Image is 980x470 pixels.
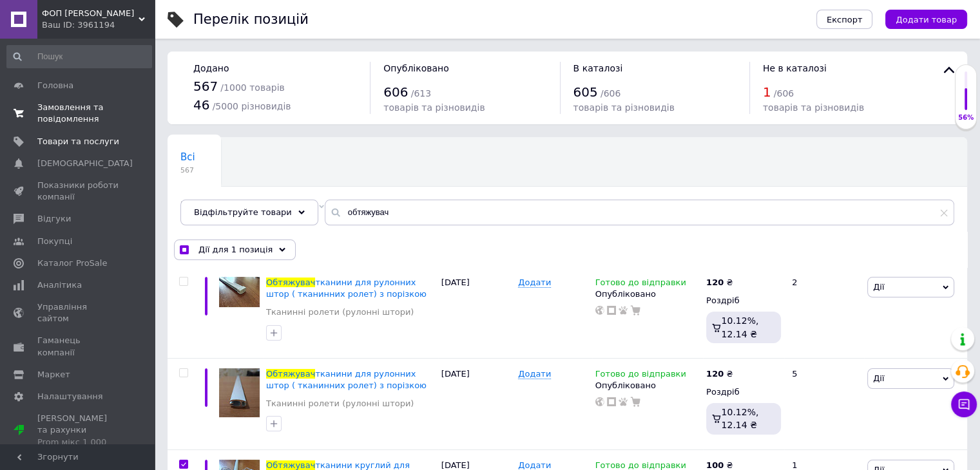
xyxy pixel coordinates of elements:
[956,113,976,122] div: 56%
[383,102,485,113] span: товарів та різновидів
[37,158,133,169] span: [DEMOGRAPHIC_DATA]
[37,136,119,147] span: Товари та послуги
[180,151,195,163] span: Всі
[37,437,119,448] div: Prom мікс 1 000
[721,315,758,339] span: 10.12%, 12.14 ₴
[219,368,260,417] img: Обтяжувач тканини для рулонних штор ( тканинних ролет) з порізкою
[816,10,873,29] button: Експорт
[213,101,291,111] span: / 5000 різновидів
[595,288,700,300] div: Опубліковано
[706,277,733,288] div: ₴
[180,200,312,212] span: Із заниженою ціною, Оп...
[721,407,758,430] span: 10.12%, 12.14 ₴
[37,369,70,381] span: Маркет
[411,88,431,99] span: / 613
[896,15,957,24] span: Додати товар
[266,277,427,299] a: Обтяжувачтканини для рулонних штор ( тканинних ролет) з порізкою
[763,84,771,100] span: 1
[37,258,107,269] span: Каталог ProSale
[784,267,864,358] div: 2
[706,277,724,287] b: 120
[827,15,863,24] span: Експорт
[706,460,724,470] b: 100
[763,102,864,113] span: товарів та різновидів
[219,277,260,307] img: Обтяжувач тканини для рулонних штор ( тканинних ролет) з порізкою
[37,279,82,291] span: Аналітика
[784,358,864,449] div: 5
[873,373,884,383] span: Дії
[193,97,209,113] span: 46
[193,13,309,26] div: Перелік позицій
[774,88,794,99] span: / 606
[168,187,338,236] div: Із заниженою ціною, Опубліковані
[518,369,551,379] span: Додати
[37,335,119,358] span: Гаманець компанії
[37,301,119,324] span: Управління сайтом
[37,180,119,203] span: Показники роботи компанії
[600,88,620,99] span: / 606
[180,165,195,175] span: 567
[193,63,229,73] span: Додано
[42,19,155,31] div: Ваш ID: 3961194
[706,386,781,398] div: Роздріб
[573,63,623,73] span: В каталозі
[573,84,598,100] span: 605
[266,306,414,318] a: Тканинні ролети (рулонні штори)
[595,380,700,391] div: Опубліковано
[706,368,733,380] div: ₴
[325,200,954,225] input: Пошук по назві позиції, артикулу і пошуковим запитам
[37,236,72,247] span: Покупці
[266,398,414,409] a: Тканинні ролети (рулонні штори)
[438,358,515,449] div: [DATE]
[198,244,273,256] span: Дії для 1 позиція
[266,369,427,390] span: тканини для рулонних штор ( тканинних ролет) з порізкою
[706,295,781,306] div: Роздріб
[518,277,551,288] span: Додати
[951,391,977,417] button: Чат з покупцем
[573,102,675,113] span: товарів та різновидів
[193,79,218,94] span: 567
[763,63,827,73] span: Не в каталозі
[194,207,292,217] span: Відфільтруйте товари
[595,369,686,382] span: Готово до відправки
[220,82,284,93] span: / 1000 товарів
[706,369,724,379] b: 120
[383,63,449,73] span: Опубліковано
[37,391,103,402] span: Налаштування
[595,277,686,291] span: Готово до відправки
[266,277,427,299] span: тканини для рулонних штор ( тканинних ролет) з порізкою
[266,277,315,287] span: Обтяжувач
[37,102,119,125] span: Замовлення та повідомлення
[6,45,152,68] input: Пошук
[37,413,119,448] span: [PERSON_NAME] та рахунки
[885,10,967,29] button: Додати товар
[266,369,315,379] span: Обтяжувач
[438,267,515,358] div: [DATE]
[873,282,884,292] span: Дії
[37,80,73,91] span: Головна
[383,84,408,100] span: 606
[42,8,139,19] span: ФОП Рябовол О.С.
[37,213,71,225] span: Відгуки
[266,369,427,390] a: Обтяжувачтканини для рулонних штор ( тканинних ролет) з порізкою
[266,460,315,470] span: Обтяжувач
